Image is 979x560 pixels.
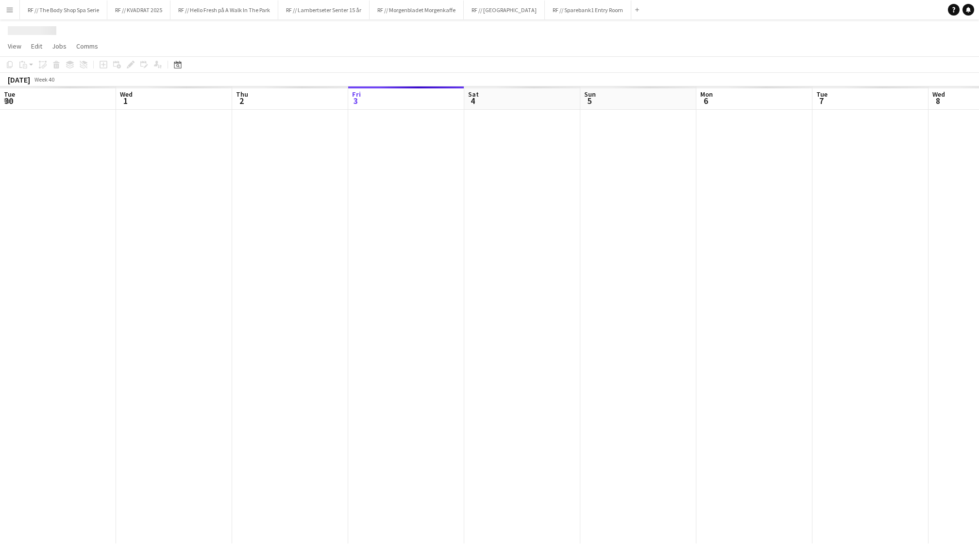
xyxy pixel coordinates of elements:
button: RF // The Body Shop Spa Serie [20,0,107,19]
div: [DATE] [8,75,30,85]
span: 1 [118,95,133,106]
span: Sat [468,90,479,99]
span: 6 [699,95,713,106]
span: Tue [816,90,827,99]
span: Week 40 [32,76,56,83]
span: Edit [31,42,42,51]
span: 30 [2,95,15,106]
a: View [4,40,25,52]
span: View [8,42,21,51]
a: Comms [72,40,102,52]
span: Sun [584,90,596,99]
span: Comms [76,42,98,51]
span: Jobs [52,42,67,51]
span: 4 [467,95,479,106]
a: Jobs [48,40,70,52]
span: 3 [351,95,361,106]
button: RF // Hello Fresh på A Walk In The Park [170,0,278,19]
button: RF // [GEOGRAPHIC_DATA] [464,0,545,19]
button: RF // Morgenbladet Morgenkaffe [370,0,464,19]
span: 8 [931,95,945,106]
span: 2 [235,95,248,106]
span: 7 [815,95,827,106]
button: RF // Lambertseter Senter 15 år [278,0,370,19]
button: RF // KVADRAT 2025 [107,0,170,19]
a: Edit [27,40,46,52]
span: Wed [932,90,945,99]
span: Mon [700,90,713,99]
span: Wed [120,90,133,99]
span: Thu [236,90,248,99]
span: 5 [583,95,596,106]
button: RF // Sparebank1 Entry Room [545,0,631,19]
span: Fri [352,90,361,99]
span: Tue [4,90,15,99]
